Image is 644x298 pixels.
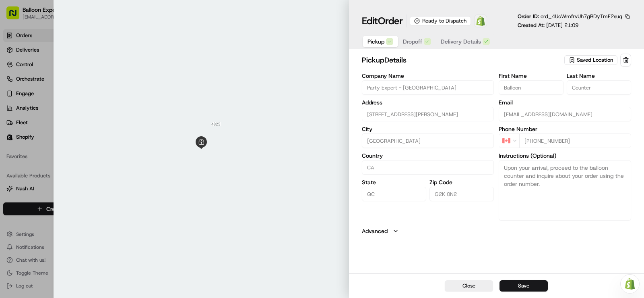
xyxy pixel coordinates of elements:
[17,77,31,92] img: 8016278978528_b943e370aa5ada12b00a_72.png
[518,13,622,20] p: Order ID:
[125,103,147,113] button: See all
[8,77,23,92] img: 1736555255976-a54dd68f-1ca7-489b-9aae-adbdc363a1c4
[21,52,145,60] input: Got a question? Start typing here...
[445,280,493,292] button: Close
[499,107,631,121] input: Enter email
[441,38,481,46] span: Delivery Details
[410,16,471,26] div: Ready to Dispatch
[378,15,403,27] span: Order
[541,13,622,20] span: ord_4UcWmfrvUh7gRDyTmF2suq
[362,54,563,66] h2: pickup Details
[67,125,70,131] span: •
[362,80,494,95] input: Enter company name
[367,38,384,46] span: Pickup
[499,80,563,95] input: Enter first name
[546,22,578,29] span: [DATE] 21:09
[476,16,485,26] img: Shopify
[362,187,426,201] input: Enter state
[577,56,613,64] span: Saved Location
[8,159,14,166] div: 📗
[8,8,24,24] img: Nash
[567,80,631,95] input: Enter last name
[8,105,54,111] div: Past conversations
[57,178,97,184] a: Powered byPylon
[429,179,494,185] label: Zip Code
[499,160,631,221] textarea: Upon your arrival, proceed to the balloon counter and inquire about your order using the order nu...
[518,22,578,29] p: Created At:
[362,107,494,121] input: 4825 Pierre-Bertrand Blvd, Suite 100, Québec City, QC G2K 0N2, CA
[500,280,548,292] button: Save
[362,133,494,148] input: Enter city
[71,125,88,131] span: [DATE]
[362,227,631,235] button: Advanced
[362,179,426,185] label: State
[362,153,494,158] label: Country
[474,15,487,27] a: Shopify
[499,126,631,132] label: Phone Number
[499,153,631,158] label: Instructions (Optional)
[362,100,494,105] label: Address
[362,160,494,175] input: Enter country
[499,100,631,105] label: Email
[80,178,97,184] span: Pylon
[8,117,21,130] img: Brigitte Vinadas
[362,227,388,235] label: Advanced
[567,73,631,79] label: Last Name
[519,133,631,148] input: Enter phone number
[36,85,111,92] div: We're available if you need us!
[36,77,132,85] div: Start new chat
[429,187,494,201] input: Enter zip code
[16,158,62,167] span: Knowledge Base
[362,73,494,79] label: Company Name
[68,159,74,166] div: 💻
[403,38,422,46] span: Dropoff
[362,126,494,132] label: City
[65,155,132,170] a: 💻API Documentation
[16,125,23,132] img: 1736555255976-a54dd68f-1ca7-489b-9aae-adbdc363a1c4
[137,79,147,89] button: Start new chat
[25,125,65,131] span: [PERSON_NAME]
[499,73,563,79] label: First Name
[5,155,65,170] a: 📗Knowledge Base
[362,15,403,27] h1: Edit
[564,54,619,66] button: Saved Location
[76,158,129,167] span: API Documentation
[8,32,147,45] p: Welcome 👋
